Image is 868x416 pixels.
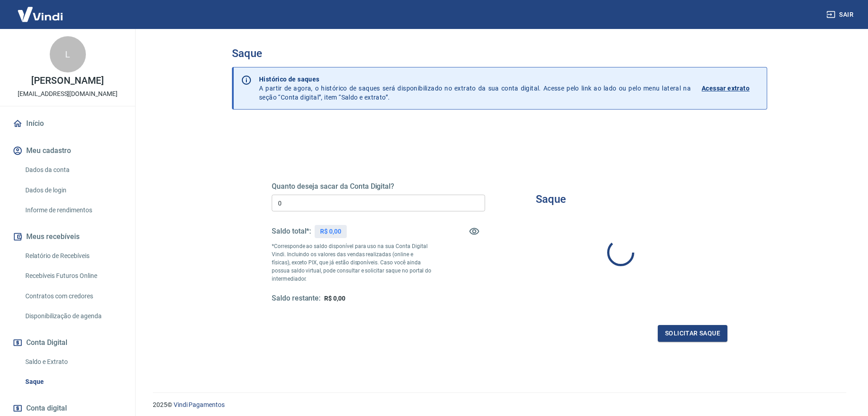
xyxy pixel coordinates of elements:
[153,400,846,410] p: 2025 ©
[50,36,86,72] div: L
[22,267,124,285] a: Recebíveis Futuros Online
[536,193,566,206] h3: Saque
[18,89,118,99] p: [EMAIL_ADDRESS][DOMAIN_NAME]
[259,75,691,102] p: A partir de agora, o histórico de saques será disponibilizado no extrato da sua conta digital. Ac...
[272,294,321,303] h5: Saldo restante:
[22,353,124,371] a: Saldo e Extrato
[11,114,124,134] a: Início
[11,333,124,353] button: Conta Digital
[702,84,750,93] p: Acessar extrato
[232,47,767,60] h3: Saque
[11,141,124,161] button: Meu cadastro
[22,201,124,220] a: Informe de rendimentos
[324,295,345,302] span: R$ 0,00
[272,242,432,283] p: *Corresponde ao saldo disponível para uso na sua Conta Digital Vindi. Incluindo os valores das ve...
[272,227,311,236] h5: Saldo total*:
[22,247,124,265] a: Relatório de Recebíveis
[22,181,124,200] a: Dados de login
[272,182,485,191] h5: Quanto deseja sacar da Conta Digital?
[702,75,759,102] a: Acessar extrato
[22,307,124,325] a: Disponibilização de agenda
[259,75,691,84] p: Histórico de saques
[26,402,67,415] span: Conta digital
[825,6,857,23] button: Sair
[658,325,727,342] button: Solicitar saque
[22,287,124,306] a: Contratos com credores
[22,161,124,179] a: Dados da conta
[31,76,104,86] p: [PERSON_NAME]
[320,227,341,236] p: R$ 0,00
[22,373,124,391] a: Saque
[174,401,225,408] a: Vindi Pagamentos
[11,0,70,28] img: Vindi
[11,227,124,247] button: Meus recebíveis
